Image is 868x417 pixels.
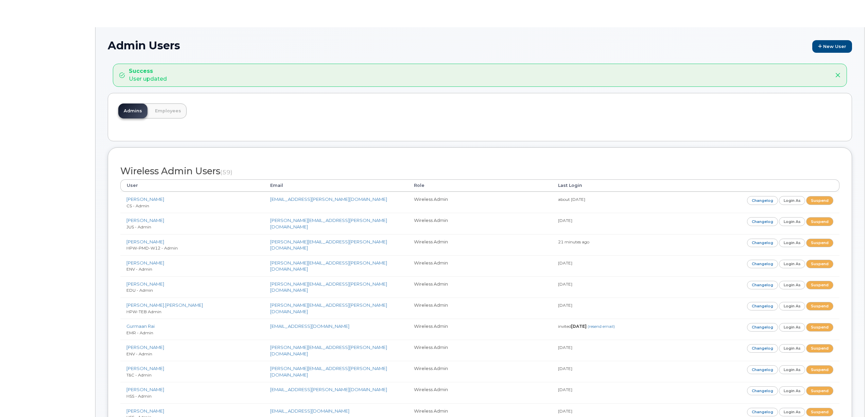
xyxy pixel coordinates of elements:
a: [PERSON_NAME] [126,218,164,223]
a: Login as [779,365,805,374]
a: [EMAIL_ADDRESS][PERSON_NAME][DOMAIN_NAME] [270,196,387,202]
a: [PERSON_NAME][EMAIL_ADDRESS][PERSON_NAME][DOMAIN_NAME] [270,239,387,251]
a: Login as [779,323,805,332]
small: [DATE] [558,218,572,223]
th: Role [408,179,552,192]
small: about [DATE] [558,197,585,202]
a: [EMAIL_ADDRESS][DOMAIN_NAME] [270,408,349,414]
a: [PERSON_NAME].[PERSON_NAME] [126,302,203,308]
td: Wireless Admin [408,361,552,382]
small: [DATE] [558,282,572,287]
td: Wireless Admin [408,276,552,298]
small: HPW-TEB Admin [126,309,161,314]
a: Login as [779,344,805,353]
small: invited [558,324,615,329]
a: [PERSON_NAME] [126,281,164,287]
td: Wireless Admin [408,298,552,319]
small: CS - Admin [126,203,149,208]
a: Employees [150,103,187,118]
a: Changelog [747,386,778,395]
a: Changelog [747,344,778,353]
small: JUS - Admin [126,224,151,229]
a: Changelog [747,217,778,226]
td: Wireless Admin [408,234,552,255]
a: Changelog [747,323,778,332]
small: HSS - Admin [126,394,152,399]
a: [PERSON_NAME] [126,196,164,202]
a: [PERSON_NAME] [126,408,164,414]
small: (59) [220,169,232,176]
a: [PERSON_NAME] [126,387,164,392]
a: [PERSON_NAME] [126,366,164,371]
a: Suspend [806,239,833,247]
a: Changelog [747,260,778,268]
a: Login as [779,260,805,268]
a: Changelog [747,365,778,374]
td: Wireless Admin [408,319,552,340]
a: [PERSON_NAME] [126,239,164,244]
small: [DATE] [558,366,572,371]
th: Last Login [552,179,696,192]
td: Wireless Admin [408,382,552,403]
a: Admins [118,103,147,118]
a: Changelog [747,281,778,289]
a: Suspend [806,302,833,310]
a: [PERSON_NAME][EMAIL_ADDRESS][PERSON_NAME][DOMAIN_NAME] [270,218,387,229]
a: [PERSON_NAME][EMAIL_ADDRESS][PERSON_NAME][DOMAIN_NAME] [270,281,387,293]
small: T&C - Admin [126,372,152,378]
small: EMR - Admin [126,330,153,335]
a: Changelog [747,196,778,205]
td: Wireless Admin [408,192,552,213]
small: [DATE] [558,408,572,414]
a: Changelog [747,408,778,416]
a: [PERSON_NAME][EMAIL_ADDRESS][PERSON_NAME][DOMAIN_NAME] [270,366,387,378]
td: Wireless Admin [408,340,552,361]
a: Login as [779,386,805,395]
a: Gurmaan Rai [126,323,155,329]
a: Login as [779,196,805,205]
small: ENV - Admin [126,267,152,272]
small: EDU - Admin [126,288,153,293]
h1: Admin Users [108,39,852,53]
a: [PERSON_NAME][EMAIL_ADDRESS][PERSON_NAME][DOMAIN_NAME] [270,344,387,356]
a: Suspend [806,344,833,353]
a: [EMAIL_ADDRESS][DOMAIN_NAME] [270,323,349,329]
a: Suspend [806,386,833,395]
small: 21 minutes ago [558,239,589,244]
td: Wireless Admin [408,255,552,276]
a: Suspend [806,260,833,268]
a: [PERSON_NAME] [126,344,164,350]
strong: [DATE] [571,324,587,329]
a: Suspend [806,323,833,332]
a: Changelog [747,239,778,247]
a: Suspend [806,365,833,374]
small: ENV - Admin [126,351,152,356]
td: Wireless Admin [408,213,552,234]
a: Suspend [806,281,833,289]
a: Login as [779,408,805,416]
a: Suspend [806,217,833,226]
h2: Wireless Admin Users [120,166,839,176]
a: Login as [779,281,805,289]
strong: Success [129,67,167,75]
a: Login as [779,239,805,247]
a: New User [812,40,852,53]
a: [PERSON_NAME][EMAIL_ADDRESS][PERSON_NAME][DOMAIN_NAME] [270,302,387,314]
small: [DATE] [558,387,572,392]
a: (resend email) [588,324,615,329]
th: Email [264,179,408,192]
a: [EMAIL_ADDRESS][PERSON_NAME][DOMAIN_NAME] [270,387,387,392]
small: HPW-PMD-W12 - Admin [126,245,178,251]
a: [PERSON_NAME] [126,260,164,266]
div: User updated [129,67,167,83]
a: Login as [779,217,805,226]
a: Changelog [747,302,778,310]
a: Suspend [806,408,833,416]
small: [DATE] [558,260,572,266]
a: Suspend [806,196,833,205]
th: User [120,179,264,192]
a: Login as [779,302,805,310]
small: [DATE] [558,345,572,350]
small: [DATE] [558,303,572,308]
a: [PERSON_NAME][EMAIL_ADDRESS][PERSON_NAME][DOMAIN_NAME] [270,260,387,272]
